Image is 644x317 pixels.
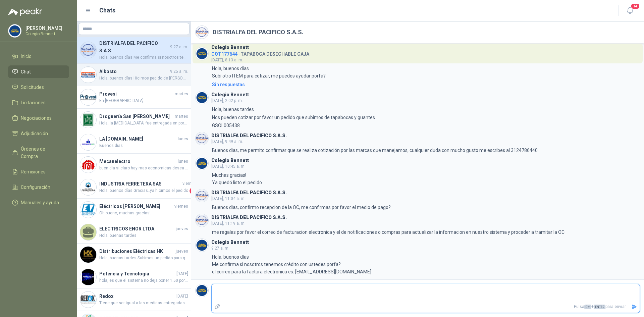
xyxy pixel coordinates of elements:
[212,122,240,129] p: GSOL005438
[77,131,191,154] a: Company LogoLA [DOMAIN_NAME]lunesBuenos dias
[8,112,69,124] a: Negociaciones
[212,147,538,154] p: Buenos dias, me permito confirmar que se realiza cotización por las marcas que manejamos, cualqui...
[80,247,96,263] img: Company Logo
[80,202,96,218] img: Company Logo
[21,145,63,160] span: Órdenes de Compra
[212,253,371,275] p: Hola, buenos días Me confirma si nosotros tenemos crédito con ustedes porfa? el correo para la fa...
[21,183,50,191] span: Configuración
[212,114,375,121] p: Nos pueden cotizar por favor un pedido que subimos de tapabocas y guantes
[99,120,188,126] span: Hola, la [MEDICAL_DATA] fue entregada en portería
[211,241,249,244] h3: Colegio Bennett
[77,86,191,109] a: Company LogoProvesimartesEn [GEOGRAPHIC_DATA].
[80,179,96,195] img: Company Logo
[624,5,636,17] button: 14
[80,42,96,58] img: Company Logo
[99,68,169,75] h4: Alkosto
[21,199,59,206] span: Manuales y ayuda
[211,134,287,138] h3: DISTRIALFA DEL PACIFICO S.A.S.
[99,143,188,149] span: Buenos dias
[594,305,605,309] span: ENTER
[25,26,67,31] p: [PERSON_NAME]
[77,176,191,199] a: Company LogoINDUSTRIA FERRETERA SASviernesHola, buenos días Gracias..ya hicimos el pedido1
[99,40,169,54] h4: DISTRIALFA DEL PACIFICO S.A.S.
[190,188,196,194] span: 1
[8,143,69,163] a: Órdenes de Compra
[8,65,69,78] a: Chat
[176,293,188,300] span: [DATE]
[170,68,188,75] span: 9:25 a. m.
[8,127,69,140] a: Adjudicación
[8,50,69,63] a: Inicio
[196,47,208,60] img: Company Logo
[99,90,173,98] h4: Provesi
[99,75,188,82] span: Hola, buenos días Hicimos pedido de [PERSON_NAME] y debía haber llegado el día [DATE]. Nos pueden...
[99,255,188,261] span: Hola, buenas tardes Subimos un pedido para que por favor lo [PERSON_NAME]
[176,271,188,277] span: [DATE]
[211,196,246,201] span: [DATE], 11:04 a. m.
[211,46,249,49] h3: Colegio Bennett
[211,216,287,219] h3: DISTRIALFA DEL PACIFICO S.A.S.
[212,228,565,236] p: me regalas por favor el correo de facturacion electronica y el de notificaciones o compras para a...
[196,284,208,297] img: Company Logo
[99,248,174,255] h4: Distribuciones Eléctricas HK
[196,91,208,104] img: Company Logo
[77,154,191,176] a: Company LogoMecanelectrolunesbuen dia si claro hay mas economicas desea que le cotice una mas eco...
[211,191,287,195] h3: DISTRIALFA DEL PACIFICO S.A.S.
[21,53,32,60] span: Inicio
[99,6,115,15] h1: Chats
[21,68,31,75] span: Chat
[8,8,42,16] img: Logo peakr
[212,171,262,186] p: Muchas gracias! Ya quedó listo el pedido
[196,189,208,202] img: Company Logo
[99,225,174,232] h4: ELECTRICOS ENOR LTDA
[174,203,188,210] span: viernes
[80,134,96,150] img: Company Logo
[211,246,229,251] span: 9:27 a. m.
[99,113,173,120] h4: Droguería San [PERSON_NAME]
[21,114,52,122] span: Negociaciones
[175,91,188,97] span: martes
[211,98,243,103] span: [DATE], 2:02 p. m.
[584,305,591,309] span: Ctrl
[211,159,249,162] h3: Colegio Bennett
[211,51,237,57] span: COT177644
[176,248,188,255] span: jueves
[80,157,96,173] img: Company Logo
[182,180,196,187] span: viernes
[80,292,96,308] img: Company Logo
[77,288,191,311] a: Company LogoRedox[DATE]Tiene que ser igual a las medidas entregadas.
[80,67,96,83] img: Company Logo
[99,277,188,284] span: hola, es que el sistema no deja poner 1.50 por eso pusimos VER DESCRIPCIÓN...les aparece?
[178,158,188,165] span: lunes
[80,112,96,128] img: Company Logo
[77,109,191,131] a: Company LogoDroguería San [PERSON_NAME]martesHola, la [MEDICAL_DATA] fue entregada en portería
[8,24,21,37] img: Company Logo
[8,165,69,178] a: Remisiones
[631,3,640,9] span: 14
[212,65,326,80] p: Hola, buenos días Subí otro ITEM para cotizar, me puedes ayudar porfa?
[211,164,246,169] span: [DATE], 10:45 a. m.
[196,214,208,227] img: Company Logo
[196,157,208,170] img: Company Logo
[99,158,176,165] h4: Mecanelectro
[77,199,191,221] a: Company LogoEléctricos [PERSON_NAME]viernesOh bueno, muchas gracias!
[99,188,188,194] span: Hola, buenos días Gracias..ya hicimos el pedido
[21,130,48,137] span: Adjudicación
[223,301,629,313] p: Pulsa + para enviar
[77,37,191,64] a: Company LogoDISTRIALFA DEL PACIFICO S.A.S.9:27 a. m.Hola, buenos días Me confirma si nosotros ten...
[25,32,67,36] p: Colegio Bennett
[77,64,191,86] a: Company LogoAlkosto9:25 a. m.Hola, buenos días Hicimos pedido de [PERSON_NAME] y debía haber lleg...
[629,301,640,313] button: Enviar
[99,135,176,143] h4: LA [DOMAIN_NAME]
[99,210,188,216] span: Oh bueno, muchas gracias!
[99,232,188,239] span: Hola, buenas tardes
[211,81,640,88] a: Sin respuestas
[178,136,188,142] span: lunes
[8,96,69,109] a: Licitaciones
[99,165,188,171] span: buen dia si claro hay mas economicas desea que le cotice una mas economica ?
[80,89,96,105] img: Company Logo
[175,113,188,120] span: martes
[99,300,188,306] span: Tiene que ser igual a las medidas entregadas.
[213,28,304,37] h2: DISTRIALFA DEL PACIFICO S.A.S.
[211,50,309,56] h4: - TAPABOCA DESECHABLE CAJA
